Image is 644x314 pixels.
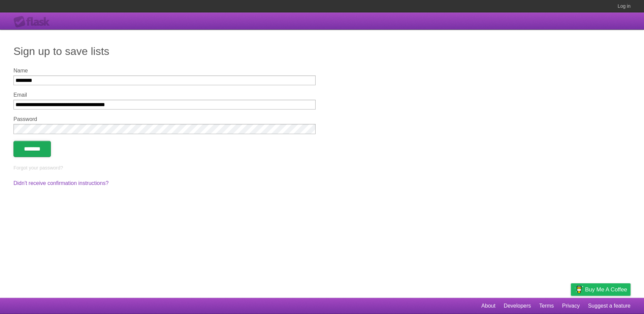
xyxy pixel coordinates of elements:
[13,116,316,122] label: Password
[574,284,583,295] img: Buy me a coffee
[539,300,554,312] a: Terms
[504,300,531,312] a: Developers
[13,180,108,186] a: Didn't receive confirmation instructions?
[585,284,627,295] span: Buy me a coffee
[588,300,631,312] a: Suggest a feature
[571,283,631,296] a: Buy me a coffee
[13,43,631,59] h1: Sign up to save lists
[562,300,580,312] a: Privacy
[13,92,316,98] label: Email
[481,300,495,312] a: About
[13,165,63,170] a: Forgot your password?
[13,16,54,28] div: Flask
[13,68,316,74] label: Name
